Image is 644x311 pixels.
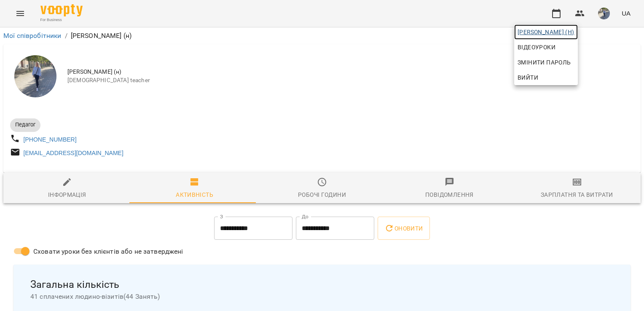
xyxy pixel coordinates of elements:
[518,42,555,52] span: Відеоуроки
[514,40,559,55] a: Відеоуроки
[514,55,578,70] a: Змінити пароль
[518,57,574,67] span: Змінити пароль
[514,24,578,40] a: [PERSON_NAME] (н)
[514,70,578,85] button: Вийти
[518,72,538,83] span: Вийти
[518,27,574,37] span: [PERSON_NAME] (н)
